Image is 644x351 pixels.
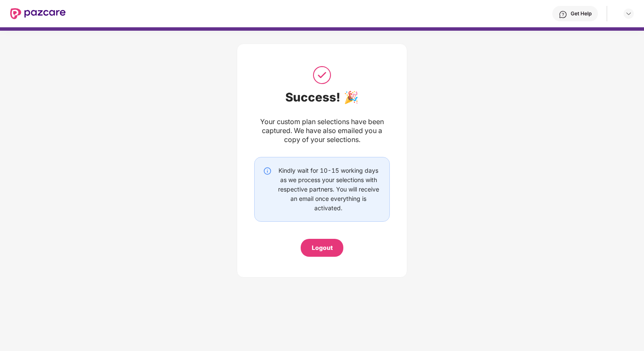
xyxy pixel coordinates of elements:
div: Your custom plan selections have been captured. We have also emailed you a copy of your selections. [254,117,390,144]
img: svg+xml;base64,PHN2ZyBpZD0iRHJvcGRvd24tMzJ4MzIiIHhtbG5zPSJodHRwOi8vd3d3LnczLm9yZy8yMDAwL3N2ZyIgd2... [625,10,632,17]
div: Logout [312,243,333,252]
img: New Pazcare Logo [10,8,66,19]
img: svg+xml;base64,PHN2ZyBpZD0iSGVscC0zMngzMiIgeG1sbnM9Imh0dHA6Ly93d3cudzMub3JnLzIwMDAvc3ZnIiB3aWR0aD... [559,10,567,19]
div: Get Help [571,10,592,17]
img: svg+xml;base64,PHN2ZyB3aWR0aD0iNTAiIGhlaWdodD0iNTAiIHZpZXdCb3g9IjAgMCA1MCA1MCIgZmlsbD0ibm9uZSIgeG... [311,64,333,86]
div: Kindly wait for 10-15 working days as we process your selections with respective partners. You wi... [276,166,381,213]
div: Success! 🎉 [254,90,390,104]
img: svg+xml;base64,PHN2ZyBpZD0iSW5mby0yMHgyMCIgeG1sbnM9Imh0dHA6Ly93d3cudzMub3JnLzIwMDAvc3ZnIiB3aWR0aD... [263,167,272,175]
